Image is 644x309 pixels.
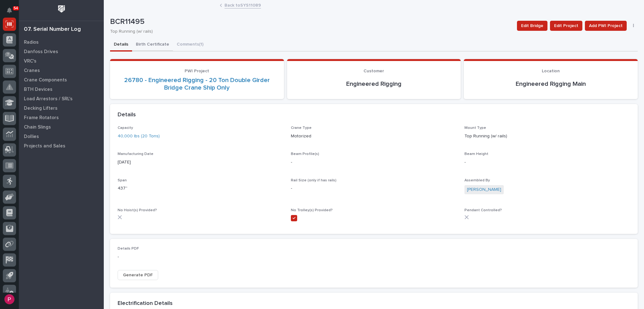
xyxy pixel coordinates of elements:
p: - [464,159,630,166]
p: Chain Slings [24,124,51,130]
a: Chain Slings [19,122,104,132]
p: Load Arrestors / SRL's [24,96,73,102]
a: [PERSON_NAME] [467,186,501,193]
a: Crane Components [19,75,104,85]
p: Engineered Rigging [295,80,453,88]
p: Decking Lifters [24,106,58,111]
a: BTH Devices [19,85,104,94]
button: Edit Bridge [517,21,547,31]
span: Edit Project [554,22,578,30]
button: Generate PDF [118,270,158,280]
a: Dollies [19,132,104,141]
span: Span [118,179,127,182]
button: Edit Project [550,21,582,31]
p: BTH Devices [24,87,53,92]
p: Motorized [291,133,457,140]
p: Engineered Rigging Main [471,80,630,88]
p: 437'' [118,185,283,192]
a: Frame Rotators [19,113,104,122]
span: No Hoist(s) Provided? [118,208,157,212]
span: Capacity [118,126,133,130]
button: Comments (1) [173,38,207,52]
img: Workspace Logo [56,3,67,15]
h2: Details [118,112,136,119]
a: Projects and Sales [19,141,104,151]
p: Dollies [24,134,39,140]
p: [DATE] [118,159,283,166]
div: 07. Serial Number Log [24,26,81,33]
span: No Trolley(s) Provided? [291,208,333,212]
button: users-avatar [3,293,16,306]
p: Cranes [24,68,40,74]
span: Beam Height [464,152,488,156]
span: Generate PDF [123,271,153,279]
button: Details [110,38,132,52]
p: Radios [24,40,39,45]
span: Customer [364,69,384,73]
p: Frame Rotators [24,115,59,121]
span: Beam Profile(s) [291,152,319,156]
h2: Electrification Details [118,300,173,307]
a: VRC's [19,56,104,66]
span: Mount Type [464,126,486,130]
p: - [291,159,457,166]
p: BCR11495 [110,17,512,26]
a: 26780 - Engineered Rigging - 20 Ton Double Girder Bridge Crane Ship Only [118,76,276,91]
a: Load Arrestors / SRL's [19,94,104,103]
p: Top Running (w/ rails) [110,29,509,34]
span: Add PWI Project [589,22,623,30]
button: Notifications [3,4,16,17]
span: Rail Size (only if has rails) [291,179,336,182]
span: Location [542,69,560,73]
p: - [291,185,457,192]
span: Assembled By [464,179,490,182]
a: Radios [19,37,104,47]
span: Pendant Controlled? [464,208,502,212]
span: Edit Bridge [521,22,543,30]
span: Crane Type [291,126,312,130]
p: Crane Components [24,77,67,83]
p: Top Running (w/ rails) [464,133,630,140]
a: Cranes [19,66,104,75]
p: - [118,254,283,260]
button: Birth Certificate [132,38,173,52]
a: Decking Lifters [19,103,104,113]
p: Projects and Sales [24,143,65,149]
span: Details PDF [118,247,139,251]
span: Manufacturing Date [118,152,153,156]
p: 54 [14,6,18,10]
a: Back toSYS11089 [225,1,261,8]
a: 40,000 lbs (20 Tons) [118,133,160,140]
p: Danfoss Drives [24,49,58,55]
span: PWI Project [185,69,209,73]
p: VRC's [24,58,36,64]
a: Danfoss Drives [19,47,104,56]
div: Notifications54 [8,8,16,18]
button: Add PWI Project [585,21,627,31]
